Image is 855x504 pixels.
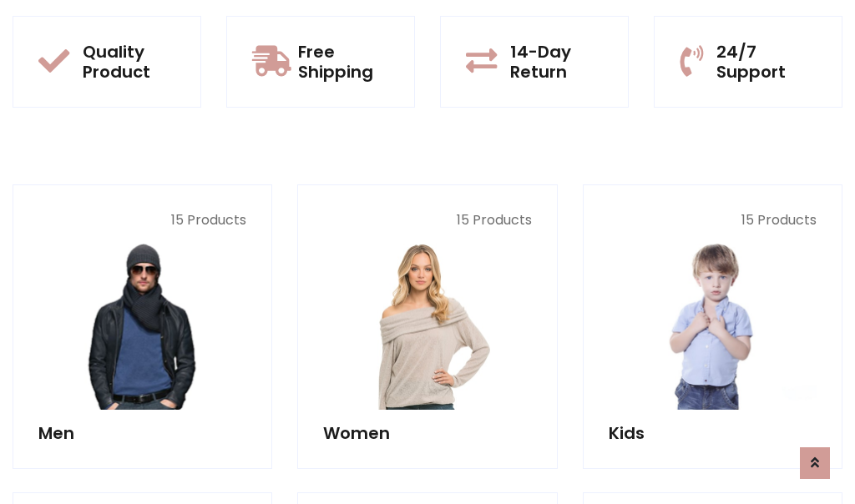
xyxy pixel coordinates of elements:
h5: Kids [609,423,817,443]
p: 15 Products [609,210,817,230]
h5: Men [38,423,246,443]
h5: 14-Day Return [510,42,603,82]
p: 15 Products [323,210,531,230]
p: 15 Products [38,210,246,230]
h5: 24/7 Support [716,42,817,82]
h5: Quality Product [83,42,175,82]
h5: Women [323,423,531,443]
h5: Free Shipping [298,42,389,82]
